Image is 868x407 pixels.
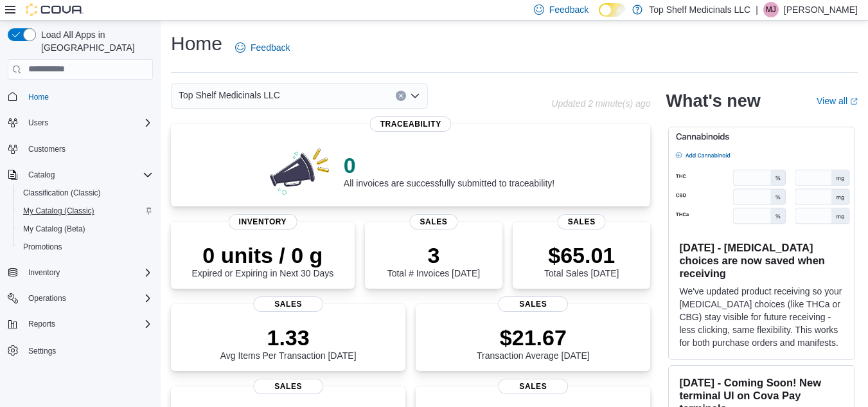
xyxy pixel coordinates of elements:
[23,141,71,157] a: Customers
[28,144,66,154] span: Customers
[13,238,158,256] button: Promotions
[28,293,66,303] span: Operations
[23,188,101,198] span: Classification (Classic)
[409,214,457,230] span: Sales
[23,224,85,234] span: My Catalog (Beta)
[544,242,619,278] div: Total Sales [DATE]
[817,96,858,106] a: View allExternal link
[179,87,280,103] span: Top Shelf Medicinals LLC
[344,152,554,188] div: All invoices are successfully submitted to traceability!
[23,89,54,105] a: Home
[13,220,158,238] button: My Catalog (Beta)
[23,265,65,280] button: Inventory
[649,2,750,17] p: Top Shelf Medicinals LLC
[850,98,858,105] svg: External link
[3,264,158,282] button: Inventory
[18,203,153,219] span: My Catalog (Classic)
[666,91,760,111] h2: What's new
[3,166,158,184] button: Catalog
[396,91,406,101] button: Clear input
[3,315,158,333] button: Reports
[387,242,480,268] p: 3
[18,239,153,255] span: Promotions
[679,285,844,349] p: We've updated product receiving so your [MEDICAL_DATA] choices (like THCa or CBG) stay visible fo...
[18,185,153,201] span: Classification (Classic)
[23,265,153,280] span: Inventory
[23,167,60,183] button: Catalog
[28,170,55,180] span: Catalog
[28,346,56,356] span: Settings
[23,89,153,105] span: Home
[23,167,153,183] span: Catalog
[13,184,158,202] button: Classification (Classic)
[253,379,324,394] span: Sales
[28,267,60,278] span: Inventory
[3,140,158,158] button: Customers
[498,296,569,312] span: Sales
[23,291,153,306] span: Operations
[13,202,158,220] button: My Catalog (Classic)
[229,214,297,230] span: Inventory
[28,118,48,128] span: Users
[23,316,60,332] button: Reports
[599,17,599,17] span: Dark Mode
[23,316,153,332] span: Reports
[251,41,290,54] span: Feedback
[756,2,758,17] p: |
[766,2,776,17] span: MJ
[36,28,153,54] span: Load All Apps in [GEOGRAPHIC_DATA]
[220,325,357,350] p: 1.33
[28,319,55,329] span: Reports
[763,2,779,17] div: Melisa Johnson
[8,82,153,393] nav: Complex example
[18,185,106,201] a: Classification (Classic)
[23,115,153,131] span: Users
[558,214,606,230] span: Sales
[18,203,100,219] a: My Catalog (Classic)
[549,3,589,16] span: Feedback
[23,343,61,359] a: Settings
[23,115,53,131] button: Users
[410,91,420,101] button: Open list of options
[23,342,153,358] span: Settings
[230,35,295,60] a: Feedback
[344,152,554,178] p: 0
[477,325,590,361] div: Transaction Average [DATE]
[253,296,324,312] span: Sales
[267,145,333,196] img: 0
[387,242,480,278] div: Total # Invoices [DATE]
[191,242,333,268] p: 0 units / 0 g
[498,379,569,394] span: Sales
[784,2,858,17] p: [PERSON_NAME]
[23,206,94,216] span: My Catalog (Classic)
[370,116,452,132] span: Traceability
[220,325,357,361] div: Avg Items Per Transaction [DATE]
[18,239,67,255] a: Promotions
[171,31,222,57] h1: Home
[477,325,590,350] p: $21.67
[18,221,91,237] a: My Catalog (Beta)
[23,291,71,306] button: Operations
[3,87,158,106] button: Home
[23,141,153,157] span: Customers
[28,92,49,102] span: Home
[3,341,158,359] button: Settings
[23,242,62,252] span: Promotions
[191,242,333,278] div: Expired or Expiring in Next 30 Days
[551,98,650,109] p: Updated 2 minute(s) ago
[679,241,844,280] h3: [DATE] - [MEDICAL_DATA] choices are now saved when receiving
[18,221,153,237] span: My Catalog (Beta)
[599,3,626,17] input: Dark Mode
[3,289,158,307] button: Operations
[3,114,158,132] button: Users
[544,242,619,268] p: $65.01
[26,3,84,16] img: Cova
